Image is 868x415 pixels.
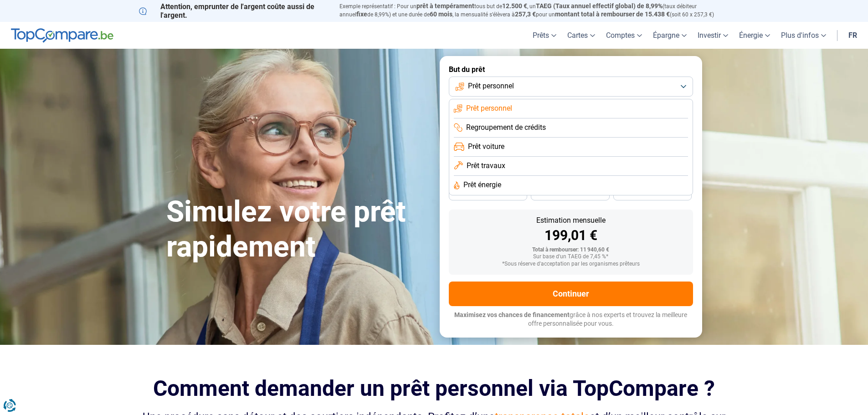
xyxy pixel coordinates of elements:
[454,311,570,318] span: Maximisez vos chances de financement
[139,2,329,20] p: Attention, emprunter de l'argent coûte aussi de l'argent.
[478,191,498,196] span: 36 mois
[456,247,686,253] div: Total à rembourser: 11 940,60 €
[468,81,514,91] span: Prêt personnel
[456,254,686,260] div: Sur base d'un TAEG de 7,45 %*
[466,103,512,113] span: Prêt personnel
[776,22,832,49] a: Plus d'infos
[562,22,601,49] a: Cartes
[601,22,647,49] a: Comptes
[560,191,580,196] span: 30 mois
[734,22,776,49] a: Énergie
[416,2,474,10] span: prêt à tempérament
[647,22,692,49] a: Épargne
[11,28,113,43] img: TopCompare
[456,229,686,242] div: 199,01 €
[527,22,562,49] a: Prêts
[502,2,527,10] span: 12.500 €
[536,2,663,10] span: TAEG (Taux annuel effectif global) de 8,99%
[449,311,693,328] p: grâce à nos experts et trouvez la meilleure offre personnalisée pour vous.
[642,191,663,196] span: 24 mois
[449,77,693,97] button: Prêt personnel
[166,195,429,265] h1: Simulez votre prêt rapidement
[843,22,863,49] a: fr
[463,180,501,190] span: Prêt énergie
[449,282,693,306] button: Continuer
[356,10,367,18] span: fixe
[139,376,729,401] h2: Comment demander un prêt personnel via TopCompare ?
[468,142,504,152] span: Prêt voiture
[555,10,670,18] span: montant total à rembourser de 15.438 €
[467,161,505,171] span: Prêt travaux
[692,22,734,49] a: Investir
[466,123,546,133] span: Regroupement de crédits
[430,10,452,18] span: 60 mois
[456,217,686,224] div: Estimation mensuelle
[449,65,693,74] label: But du prêt
[456,261,686,267] div: *Sous réserve d'acceptation par les organismes prêteurs
[339,2,729,19] p: Exemple représentatif : Pour un tous but de , un (taux débiteur annuel de 8,99%) et une durée de ...
[515,10,536,18] span: 257,3 €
